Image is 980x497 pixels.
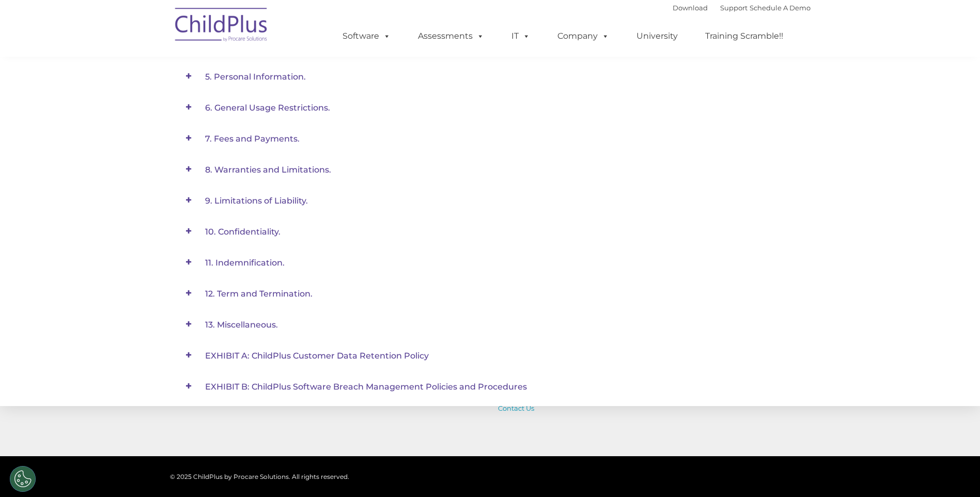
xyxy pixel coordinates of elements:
span: 12. Term and Termination. [205,289,313,299]
font: | [673,4,811,12]
a: Software [332,26,401,46]
span: 11. Indemnification. [205,258,285,268]
span: © 2025 ChildPlus by Procare Solutions. All rights reserved. [170,473,349,480]
a: University [626,26,688,46]
button: Cookies Settings [10,466,36,492]
a: Support [720,4,748,12]
span: EXHIBIT B: ChildPlus Software Breach Management Policies and Procedures [205,382,527,392]
a: Schedule A Demo [750,4,811,12]
a: Contact Us [498,404,534,412]
span: EXHIBIT A: ChildPlus Customer Data Retention Policy [205,351,429,361]
a: Company [547,26,619,46]
span: 7. Fees and Payments. [205,134,300,144]
span: 13. Miscellaneous. [205,320,278,330]
a: Training Scramble!! [695,26,794,46]
span: 10. Confidentiality. [205,227,281,237]
a: Download [673,4,708,12]
a: IT [501,26,540,46]
span: 8. Warranties and Limitations. [205,165,331,175]
span: 9. Limitations of Liability. [205,196,308,206]
a: Assessments [408,26,494,46]
span: 5. Personal Information. [205,72,306,82]
img: ChildPlus by Procare Solutions [170,1,273,52]
span: 6. General Usage Restrictions. [205,103,330,113]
